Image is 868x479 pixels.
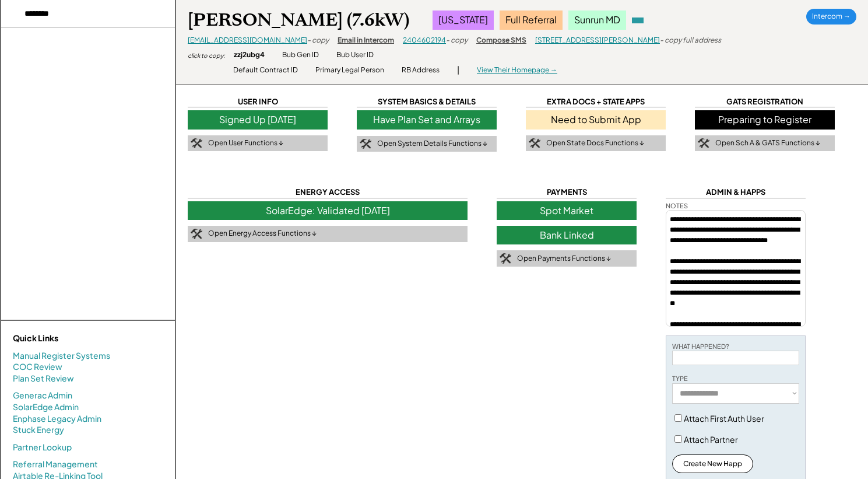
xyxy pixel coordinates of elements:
div: | [457,64,459,76]
div: Open System Details Functions ↓ [377,139,487,149]
a: [STREET_ADDRESS][PERSON_NAME] [535,36,660,44]
div: View Their Homepage → [477,65,557,75]
div: Full Referral [500,11,563,29]
div: USER INFO [188,96,328,107]
div: Intercom → [806,9,856,25]
div: SolarEdge: Validated [DATE] [188,201,468,220]
div: Default Contract ID [233,65,298,75]
a: 2404602194 [403,36,446,44]
div: SYSTEM BASICS & DETAILS [357,96,497,107]
a: Stuck Energy [13,424,64,436]
button: Create New Happ [672,454,753,473]
div: Bub Gen ID [282,50,319,60]
a: COC Review [13,361,62,373]
div: Open Energy Access Functions ↓ [208,229,317,239]
img: tool-icon.png [191,229,202,239]
div: Signed Up [DATE] [188,110,328,129]
div: Compose SMS [476,36,526,46]
a: SolarEdge Admin [13,401,79,413]
div: - copy [446,36,468,46]
div: Open Payments Functions ↓ [517,254,611,264]
div: PAYMENTS [497,187,637,198]
a: Enphase Legacy Admin [13,413,101,425]
div: NOTES [666,201,688,210]
a: Manual Register Systems [13,350,110,362]
a: [EMAIL_ADDRESS][DOMAIN_NAME] [188,36,307,44]
div: WHAT HAPPENED? [672,342,729,351]
div: Open User Functions ↓ [208,138,283,148]
div: zzj2ubg4 [234,50,265,60]
div: TYPE [672,374,688,383]
div: Spot Market [497,201,637,220]
div: Quick Links [13,333,129,344]
div: - copy [307,36,329,46]
label: Attach Partner [684,434,738,445]
label: Attach First Auth User [684,413,764,424]
div: GATS REGISTRATION [695,96,835,107]
div: ENERGY ACCESS [188,187,468,198]
img: tool-icon.png [360,139,371,149]
div: RB Address [402,65,440,75]
div: ADMIN & HAPPS [666,187,806,198]
div: Open State Docs Functions ↓ [546,138,644,148]
div: EXTRA DOCS + STATE APPS [526,96,666,107]
img: tool-icon.png [529,138,540,149]
div: Email in Intercom [338,36,394,46]
div: - copy full address [660,36,721,46]
div: Sunrun MD [568,11,626,29]
div: Preparing to Register [695,110,835,129]
img: tool-icon.png [500,253,511,264]
div: Primary Legal Person [315,65,384,75]
div: [US_STATE] [433,11,494,29]
img: tool-icon.png [191,138,202,149]
div: Bub User ID [336,50,374,60]
a: Plan Set Review [13,373,74,384]
div: Need to Submit App [526,110,666,129]
a: Referral Management [13,459,98,470]
div: Open Sch A & GATS Functions ↓ [715,138,820,148]
a: Partner Lookup [13,442,72,453]
div: Have Plan Set and Arrays [357,110,497,129]
a: Generac Admin [13,390,72,401]
img: tool-icon.png [698,138,709,149]
div: Bank Linked [497,226,637,244]
div: click to copy: [188,51,225,60]
div: [PERSON_NAME] (7.6kW) [188,9,409,32]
